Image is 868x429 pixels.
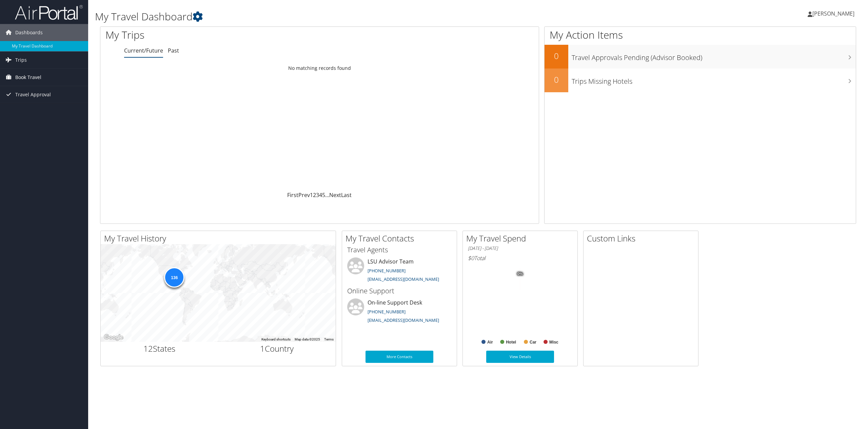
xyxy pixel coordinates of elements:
[15,4,83,20] img: airportal-logo.png
[287,191,298,199] a: First
[812,10,854,17] span: [PERSON_NAME]
[310,191,313,199] a: 1
[124,47,163,54] a: Current/Future
[143,343,153,354] span: 12
[468,254,572,262] h6: Total
[298,191,310,199] a: Prev
[15,86,51,103] span: Travel Approval
[100,62,539,74] td: No matching records found
[15,52,27,69] span: Trips
[102,333,125,342] a: Open this area in Google Maps (opens a new window)
[15,69,41,86] span: Book Travel
[316,191,319,199] a: 3
[587,233,698,244] h2: Custom Links
[105,28,351,42] h1: My Trips
[313,191,316,199] a: 2
[295,337,320,341] span: Map data ©2025
[545,28,856,42] h1: My Action Items
[261,337,291,342] button: Keyboard shortcuts
[487,340,493,345] text: Air
[324,337,334,341] a: Terms (opens in new tab)
[506,340,516,345] text: Hotel
[344,257,455,285] li: LSU Advisor Team
[517,272,523,276] tspan: 0%
[102,333,125,342] img: Google
[106,343,213,354] h2: States
[329,191,341,199] a: Next
[347,245,452,255] h3: Travel Agents
[319,191,322,199] a: 4
[104,233,336,244] h2: My Travel History
[468,254,474,262] span: $0
[15,24,43,41] span: Dashboards
[366,351,433,363] a: More Contacts
[223,343,331,354] h2: Country
[549,340,558,345] text: Misc
[545,50,568,62] h2: 0
[468,245,572,252] h6: [DATE] - [DATE]
[368,276,439,282] a: [EMAIL_ADDRESS][DOMAIN_NAME]
[572,73,856,86] h3: Trips Missing Hotels
[808,3,861,24] a: [PERSON_NAME]
[322,191,325,199] a: 5
[486,351,554,363] a: View Details
[344,298,455,326] li: On-line Support Desk
[545,74,568,85] h2: 0
[545,69,856,92] a: 0Trips Missing Hotels
[164,267,184,288] div: 136
[466,233,577,244] h2: My Travel Spend
[530,340,536,345] text: Car
[368,309,406,315] a: [PHONE_NUMBER]
[325,191,329,199] span: …
[95,9,606,24] h1: My Travel Dashboard
[341,191,352,199] a: Last
[347,286,452,296] h3: Online Support
[368,268,406,274] a: [PHONE_NUMBER]
[572,50,856,62] h3: Travel Approvals Pending (Advisor Booked)
[368,317,439,323] a: [EMAIL_ADDRESS][DOMAIN_NAME]
[168,47,179,54] a: Past
[260,343,265,354] span: 1
[346,233,457,244] h2: My Travel Contacts
[545,45,856,69] a: 0Travel Approvals Pending (Advisor Booked)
